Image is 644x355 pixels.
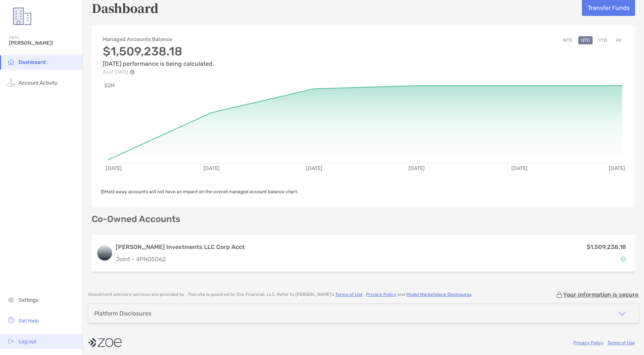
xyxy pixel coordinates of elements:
[116,255,245,264] p: Joint - 4PN05062
[406,292,471,297] a: Model Marketplace Disclosures
[103,69,214,75] p: As of [DATE]
[103,36,214,42] h4: Managed Accounts Balance
[94,310,151,317] div: Platform Disclosures
[103,44,214,58] h3: $1,509,238.18
[609,165,625,171] text: [DATE]
[18,59,46,65] span: Dashboard
[607,340,635,345] a: Terms of Use
[306,165,322,171] text: [DATE]
[106,165,122,171] text: [DATE]
[92,215,635,224] p: Co-Owned Accounts
[7,295,16,304] img: settings icon
[573,340,604,345] a: Privacy Policy
[130,69,135,75] img: Performance Info
[104,82,115,89] text: $2M
[88,334,122,351] img: company logo
[560,36,575,44] button: MTD
[621,256,626,262] img: Account Status icon
[18,297,38,303] span: Settings
[596,36,610,44] button: YTD
[618,309,627,318] img: icon arrow
[18,80,58,86] span: Account Activity
[613,36,624,44] button: All
[578,36,593,44] button: QTD
[7,78,16,87] img: activity icon
[366,292,396,297] a: Privacy Policy
[116,243,245,252] h3: [PERSON_NAME] Investments LLC Corp Acct
[563,291,638,298] p: Your information is secure
[9,3,35,30] img: Zoe Logo
[97,246,112,260] img: logo account
[203,165,220,171] text: [DATE]
[7,57,16,66] img: household icon
[335,292,363,297] a: Terms of Use
[18,338,36,345] span: Log out
[101,189,298,194] span: Held away accounts will not have an impact on the overall managed account balance chart.
[7,316,16,325] img: get-help icon
[88,292,472,297] p: Investment advisory services are provided by . This site is powered by Zoe Financial, LLC. Refer ...
[511,165,528,171] text: [DATE]
[103,44,214,75] div: [DATE] performance is being calculated.
[9,40,78,46] span: [PERSON_NAME]!
[587,242,626,252] p: $1,509,238.18
[18,318,39,324] span: Get Help
[409,165,425,171] text: [DATE]
[7,337,16,345] img: logout icon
